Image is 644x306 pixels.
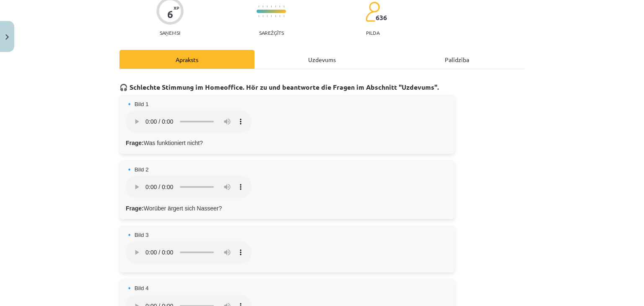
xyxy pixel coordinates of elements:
div: 6 [167,8,173,20]
img: students-c634bb4e5e11cddfef0936a35e636f08e4e9abd3cc4e673bd6f9a4125e45ecb1.svg [365,1,380,22]
div: Palīdzība [390,50,525,69]
img: icon-close-lesson-0947bae3869378f0d4975bcd49f059093ad1ed9edebbc8119c70593378902aed.svg [5,34,9,40]
img: icon-short-line-57e1e144782c952c97e751825c79c345078a6d821885a25fce030b3d8c18986b.svg [279,15,280,17]
img: icon-short-line-57e1e144782c952c97e751825c79c345078a6d821885a25fce030b3d8c18986b.svg [262,15,263,17]
img: icon-short-line-57e1e144782c952c97e751825c79c345078a6d821885a25fce030b3d8c18986b.svg [283,15,284,17]
img: icon-short-line-57e1e144782c952c97e751825c79c345078a6d821885a25fce030b3d8c18986b.svg [275,5,276,8]
img: icon-short-line-57e1e144782c952c97e751825c79c345078a6d821885a25fce030b3d8c18986b.svg [275,15,276,17]
h4: 🔹 Bild 3 [126,232,449,239]
img: icon-short-line-57e1e144782c952c97e751825c79c345078a6d821885a25fce030b3d8c18986b.svg [258,15,259,17]
img: icon-short-line-57e1e144782c952c97e751825c79c345078a6d821885a25fce030b3d8c18986b.svg [258,5,259,8]
img: icon-short-line-57e1e144782c952c97e751825c79c345078a6d821885a25fce030b3d8c18986b.svg [271,5,272,8]
img: icon-short-line-57e1e144782c952c97e751825c79c345078a6d821885a25fce030b3d8c18986b.svg [283,5,284,8]
img: icon-short-line-57e1e144782c952c97e751825c79c345078a6d821885a25fce030b3d8c18986b.svg [271,15,272,17]
div: Uzdevums [254,50,390,69]
h4: 🔹 Bild 1 [126,101,449,108]
p: Was funktioniert nicht? [126,139,449,148]
audio: Dein Browser unterstützt das Audio-Element nicht. [126,241,252,264]
img: icon-short-line-57e1e144782c952c97e751825c79c345078a6d821885a25fce030b3d8c18986b.svg [267,15,267,17]
div: Apraksts [119,50,254,69]
img: icon-short-line-57e1e144782c952c97e751825c79c345078a6d821885a25fce030b3d8c18986b.svg [279,5,280,8]
span: 636 [376,14,387,21]
strong: 🎧 Schlechte Stimmung im Homeoffice. Hör zu und beantworte die Fragen im Abschnitt "Uzdevums". [119,83,439,91]
h4: 🔹 Bild 4 [126,285,449,292]
audio: Dein Browser unterstützt das Audio-Element nicht. [126,176,252,198]
audio: Dein Browser unterstützt das Audio-Element nicht. [126,110,252,133]
p: Saņemsi [156,30,184,36]
strong: Frage: [126,140,144,146]
h4: 🔹 Bild 2 [126,166,449,173]
strong: Frage: [126,205,144,212]
img: icon-short-line-57e1e144782c952c97e751825c79c345078a6d821885a25fce030b3d8c18986b.svg [262,5,263,8]
span: XP [174,5,179,10]
p: pilda [366,30,379,36]
p: Sarežģīts [259,30,284,36]
p: Worüber ärgert sich Nasseer? [126,204,449,213]
img: icon-short-line-57e1e144782c952c97e751825c79c345078a6d821885a25fce030b3d8c18986b.svg [267,5,267,8]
